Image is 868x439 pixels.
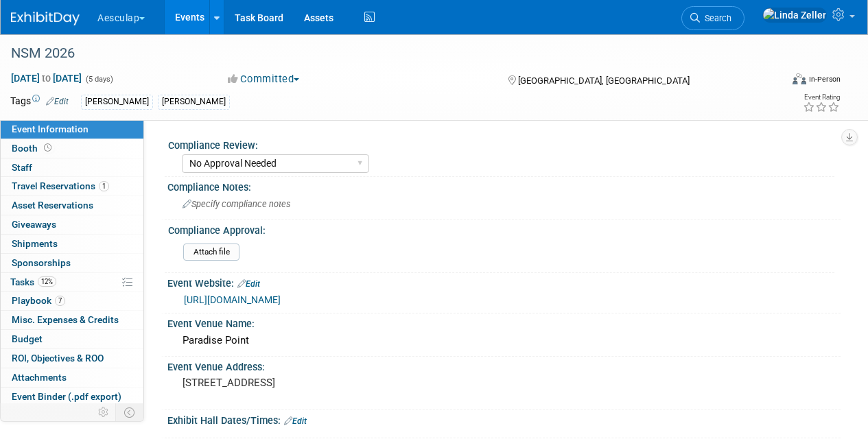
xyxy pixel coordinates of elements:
span: [DATE] [DATE] [10,72,82,84]
span: Booth [12,143,54,154]
div: Compliance Notes: [167,177,841,194]
div: Paradise Point [178,330,830,351]
span: (5 days) [84,75,113,84]
a: Tasks12% [1,273,143,292]
a: Giveaways [1,215,143,234]
a: Booth [1,139,143,158]
span: Shipments [12,238,58,249]
a: Event Binder (.pdf export) [1,388,143,406]
a: Asset Reservations [1,196,143,215]
span: Attachments [12,372,67,383]
div: Event Format [719,71,841,92]
span: Booth not reserved yet [41,143,54,153]
span: ROI, Objectives & ROO [12,353,104,364]
span: 12% [38,276,56,287]
span: Staff [12,162,32,173]
span: Misc. Expenses & Credits [12,314,119,325]
span: Event Binder (.pdf export) [12,391,121,402]
a: Staff [1,158,143,177]
a: Playbook7 [1,292,143,310]
span: Event Information [12,123,89,134]
button: Committed [223,72,305,86]
div: Compliance Approval: [168,220,834,237]
img: ExhibitDay [11,12,80,25]
a: Edit [46,97,69,106]
a: Attachments [1,368,143,387]
span: [GEOGRAPHIC_DATA], [GEOGRAPHIC_DATA] [518,75,690,86]
span: Budget [12,333,43,344]
div: NSM 2026 [6,41,770,66]
div: [PERSON_NAME] [158,95,230,109]
span: Giveaways [12,219,56,230]
div: [PERSON_NAME] [81,95,153,109]
div: Exhibit Hall Dates/Times: [167,410,841,428]
div: Event Venue Name: [167,313,841,331]
td: Personalize Event Tab Strip [92,403,116,421]
a: Edit [237,279,260,289]
span: Tasks [10,276,56,287]
span: Specify compliance notes [183,199,290,209]
span: 1 [99,181,109,191]
span: Asset Reservations [12,200,93,211]
span: Playbook [12,295,65,306]
span: 7 [55,296,65,306]
div: Event Rating [803,94,840,101]
div: Compliance Review: [168,135,834,152]
span: Search [700,13,731,23]
a: Edit [284,416,307,426]
a: Sponsorships [1,254,143,272]
a: Misc. Expenses & Credits [1,311,143,329]
a: Event Information [1,120,143,139]
pre: [STREET_ADDRESS] [183,377,433,389]
a: Shipments [1,235,143,253]
a: [URL][DOMAIN_NAME] [184,294,281,305]
a: Travel Reservations1 [1,177,143,195]
span: Travel Reservations [12,180,109,191]
span: Sponsorships [12,257,71,268]
div: Event Venue Address: [167,357,841,374]
img: Format-Inperson.png [793,73,806,84]
a: Search [681,6,744,30]
a: Budget [1,330,143,348]
div: In-Person [808,74,841,84]
img: Linda Zeller [762,8,827,23]
div: Event Website: [167,273,841,291]
td: Tags [10,94,69,110]
span: to [40,73,53,84]
a: ROI, Objectives & ROO [1,349,143,368]
td: Toggle Event Tabs [116,403,144,421]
